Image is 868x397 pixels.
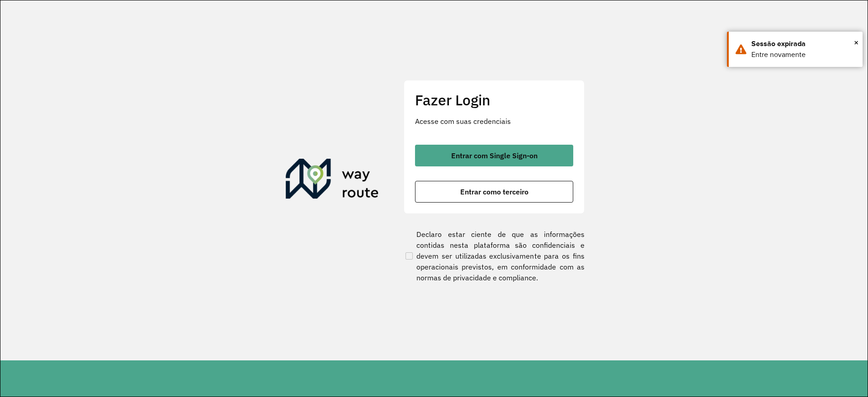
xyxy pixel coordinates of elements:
div: Entre novamente [751,49,856,60]
div: Sessão expirada [751,38,856,49]
h2: Fazer Login [415,91,573,109]
span: × [854,36,859,49]
span: Entrar com Single Sign-on [451,152,538,159]
img: Roteirizador AmbevTech [286,159,379,202]
p: Acesse com suas credenciais [415,116,573,127]
span: Entrar como terceiro [460,188,528,195]
button: button [415,145,573,166]
label: Declaro estar ciente de que as informações contidas nesta plataforma são confidenciais e devem se... [404,229,585,283]
button: Close [854,36,859,49]
button: button [415,181,573,203]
